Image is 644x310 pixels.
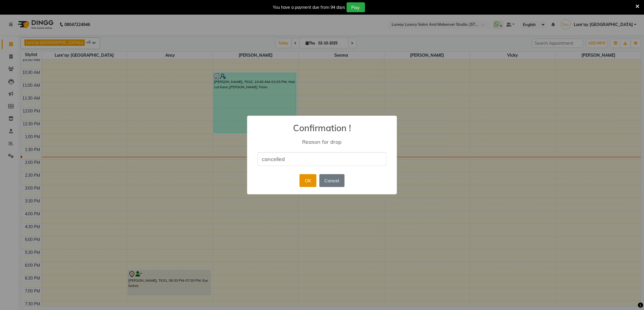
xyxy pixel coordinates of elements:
[273,4,345,11] div: You have a payment due from 94 days
[247,116,397,133] h2: Confirmation !
[347,2,365,12] button: Pay
[299,174,316,187] button: OK
[256,138,388,145] div: Reason for drop
[319,174,345,187] button: Cancel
